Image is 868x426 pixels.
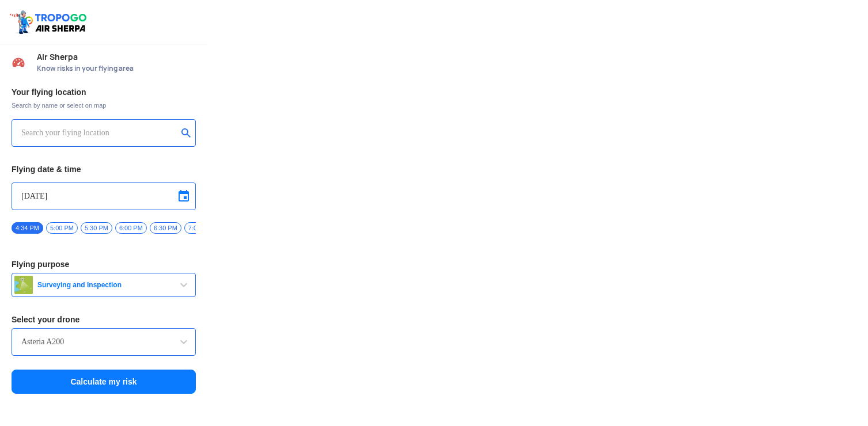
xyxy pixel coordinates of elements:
span: 7:00 PM [184,222,216,234]
h3: Flying date & time [12,165,196,173]
span: 6:00 PM [115,222,147,234]
span: Air Sherpa [37,52,196,62]
img: Risk Scores [12,55,25,69]
span: Know risks in your flying area [37,64,196,73]
input: Search your flying location [21,126,177,140]
input: Search by name or Brand [21,335,186,349]
span: 6:30 PM [150,222,181,234]
input: Select Date [21,189,186,203]
button: Calculate my risk [12,370,196,394]
h3: Flying purpose [12,260,196,268]
h3: Select your drone [12,315,196,324]
span: 5:30 PM [81,222,112,234]
span: Surveying and Inspection [33,280,177,290]
img: ic_tgdronemaps.svg [9,9,90,35]
h3: Your flying location [12,88,196,96]
button: Surveying and Inspection [12,273,196,297]
span: Search by name or select on map [12,101,196,110]
span: 5:00 PM [46,222,78,234]
img: survey.png [14,276,33,294]
span: 4:34 PM [12,222,43,234]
